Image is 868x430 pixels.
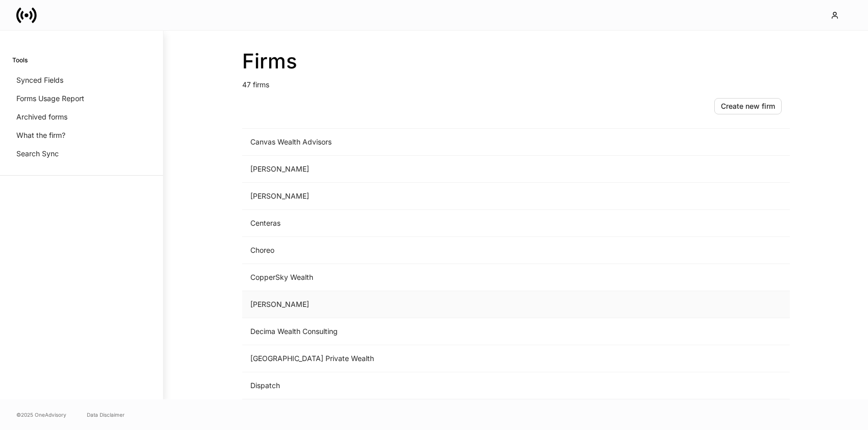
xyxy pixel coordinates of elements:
[242,372,620,399] td: Dispatch
[242,183,620,210] td: [PERSON_NAME]
[12,126,151,145] a: What the firm?
[714,98,782,114] button: Create new firm
[242,237,620,264] td: Choreo
[12,89,151,108] a: Forms Usage Report
[242,345,620,372] td: [GEOGRAPHIC_DATA] Private Wealth
[16,149,59,159] p: Search Sync
[12,55,28,65] h6: Tools
[242,74,790,90] p: 47 firms
[242,399,620,426] td: Eclipse Wealth Management
[16,411,66,419] span: © 2025 OneAdvisory
[16,75,63,85] p: Synced Fields
[242,49,790,74] h2: Firms
[12,71,151,89] a: Synced Fields
[721,103,775,110] div: Create new firm
[12,145,151,163] a: Search Sync
[16,93,84,104] p: Forms Usage Report
[242,264,620,291] td: CopperSky Wealth
[242,318,620,345] td: Decima Wealth Consulting
[87,411,125,419] a: Data Disclaimer
[242,210,620,237] td: Centeras
[242,156,620,183] td: [PERSON_NAME]
[242,129,620,156] td: Canvas Wealth Advisors
[16,112,67,122] p: Archived forms
[12,108,151,126] a: Archived forms
[16,130,65,140] p: What the firm?
[242,291,620,318] td: [PERSON_NAME]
